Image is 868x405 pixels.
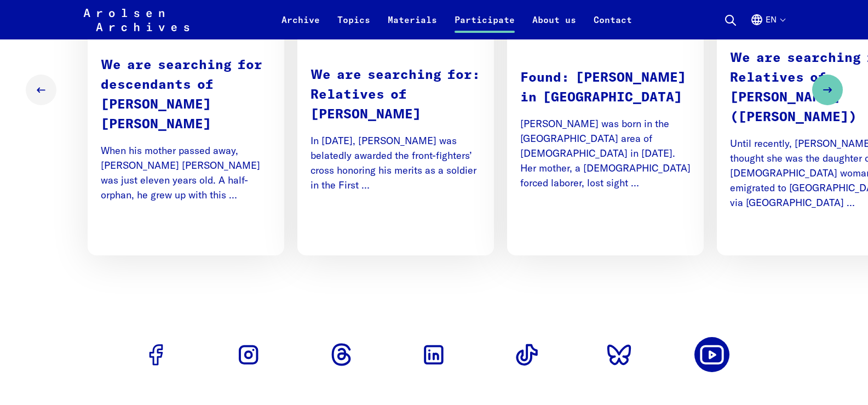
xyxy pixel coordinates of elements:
a: Contact [585,13,641,39]
p: We are searching for descendants of [PERSON_NAME] [PERSON_NAME] [101,55,271,134]
a: Go to Bluesky profile [602,337,637,372]
a: Materials [379,13,446,39]
a: Go to Instagram profile [231,337,266,372]
a: Go to Facebook profile [139,337,174,372]
button: English, language selection [750,13,785,39]
button: Previous slide [26,75,56,105]
p: When his mother passed away, [PERSON_NAME] [PERSON_NAME] was just eleven years old. A half-orphan... [101,143,271,202]
a: Topics [329,13,379,39]
a: Participate [446,13,524,39]
button: Next slide [812,75,843,105]
a: Go to Threads profile [324,337,359,372]
a: Archive [273,13,329,39]
a: Go to Tiktok profile [509,337,544,372]
p: Found: [PERSON_NAME] in [GEOGRAPHIC_DATA] [520,68,691,107]
p: In [DATE], [PERSON_NAME] was belatedly awarded the front-fighters’ cross honoring his merits as a... [311,133,481,192]
a: Go to Youtube profile [694,337,729,372]
p: We are searching for: Relatives of [PERSON_NAME] [311,65,481,124]
nav: Primary [273,7,641,33]
p: [PERSON_NAME] was born in the [GEOGRAPHIC_DATA] area of [DEMOGRAPHIC_DATA] in [DATE]. Her mother,... [520,116,691,190]
a: Go to Linkedin profile [416,337,451,372]
a: About us [524,13,585,39]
